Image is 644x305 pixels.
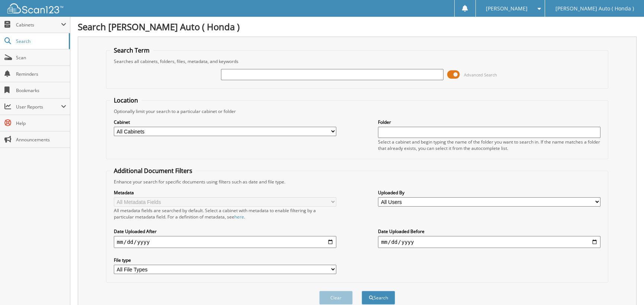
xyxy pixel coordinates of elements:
span: Scan [16,54,66,61]
a: here [234,214,244,220]
label: Uploaded By [378,189,600,196]
button: Search [362,291,395,305]
span: Bookmarks [16,87,66,94]
img: scan123-logo-white.svg [7,3,63,13]
span: [PERSON_NAME] Auto ( Honda ) [555,6,634,11]
span: Cabinets [16,22,61,28]
span: User Reports [16,104,61,110]
span: Advanced Search [464,72,497,78]
div: All metadata fields are searched by default. Select a cabinet with metadata to enable filtering b... [114,207,336,220]
span: Announcements [16,136,66,143]
span: Reminders [16,71,66,77]
input: start [114,236,336,248]
input: end [378,236,600,248]
div: Select a cabinet and begin typing the name of the folder you want to search in. If the name match... [378,139,600,151]
div: Optionally limit your search to a particular cabinet or folder [110,108,604,114]
label: Metadata [114,189,336,196]
span: Help [16,120,66,126]
button: Clear [319,291,353,305]
h1: Search [PERSON_NAME] Auto ( Honda ) [78,21,637,33]
div: Searches all cabinets, folders, files, metadata, and keywords [110,58,604,65]
legend: Location [110,96,142,104]
label: Cabinet [114,119,336,125]
div: Enhance your search for specific documents using filters such as date and file type. [110,179,604,185]
label: File type [114,257,336,263]
label: Date Uploaded After [114,228,336,235]
legend: Search Term [110,46,153,54]
label: Date Uploaded Before [378,228,600,235]
legend: Additional Document Filters [110,167,196,175]
span: [PERSON_NAME] [486,6,528,11]
span: Search [16,38,65,44]
label: Folder [378,119,600,125]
